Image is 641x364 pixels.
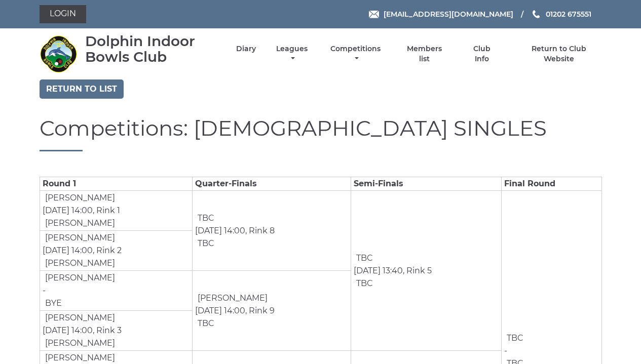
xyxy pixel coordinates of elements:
a: Members list [401,44,447,64]
td: [PERSON_NAME] [43,337,116,350]
td: [DATE] 14:00, Rink 2 [40,231,193,271]
a: Diary [236,44,256,54]
img: Phone us [533,10,540,18]
td: [PERSON_NAME] [43,311,116,325]
td: [PERSON_NAME] [43,217,116,230]
a: Return to list [40,79,124,99]
a: Club Info [466,44,499,64]
td: Quarter-Finals [193,177,351,191]
td: TBC [354,277,373,290]
td: TBC [354,252,373,265]
a: Return to Club Website [516,44,601,64]
td: [DATE] 14:00, Rink 8 [193,191,351,271]
span: 01202 675551 [546,10,591,19]
td: [PERSON_NAME] [43,191,116,205]
td: - [40,271,193,311]
td: [PERSON_NAME] [43,271,116,285]
td: TBC [195,237,215,250]
td: BYE [43,297,62,310]
a: Leagues [274,44,310,64]
h1: Competitions: [DEMOGRAPHIC_DATA] SINGLES [40,116,602,151]
td: [DATE] 13:40, Rink 5 [351,191,501,351]
a: Competitions [328,44,384,64]
td: [PERSON_NAME] [43,231,116,245]
td: TBC [195,212,215,225]
td: Final Round [501,177,601,191]
td: [DATE] 14:00, Rink 1 [40,191,193,231]
td: [PERSON_NAME] [195,292,268,305]
td: [DATE] 14:00, Rink 3 [40,311,193,351]
td: Semi-Finals [351,177,501,191]
a: Phone us 01202 675551 [531,9,591,20]
a: Login [40,5,86,23]
td: Round 1 [40,177,193,191]
span: [EMAIL_ADDRESS][DOMAIN_NAME] [384,10,513,19]
img: Dolphin Indoor Bowls Club [40,35,78,73]
img: Email [369,11,379,18]
td: [DATE] 14:00, Rink 9 [193,271,351,351]
a: Email [EMAIL_ADDRESS][DOMAIN_NAME] [369,9,513,20]
td: TBC [504,332,524,345]
td: TBC [195,317,215,330]
td: [PERSON_NAME] [43,257,116,270]
div: Dolphin Indoor Bowls Club [85,33,218,65]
